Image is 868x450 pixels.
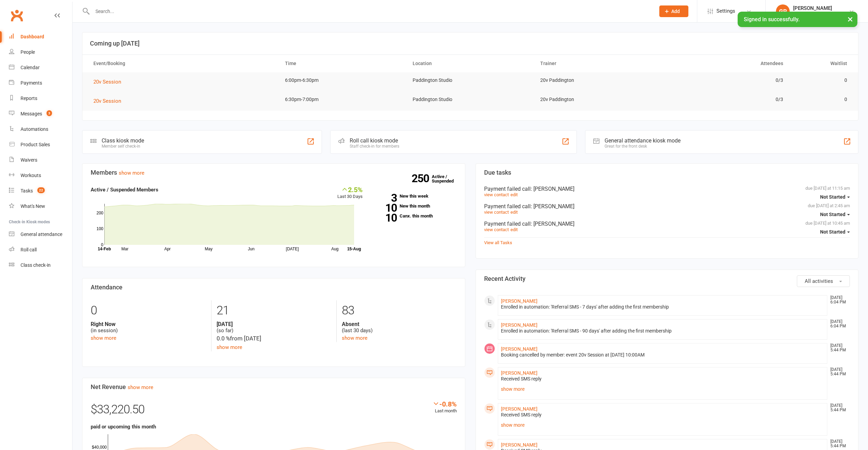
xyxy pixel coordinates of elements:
[217,335,230,342] span: 0.0 %
[501,346,537,352] a: [PERSON_NAME]
[21,247,37,252] div: Roll call
[9,137,72,152] a: Product Sales
[510,210,518,215] a: edit
[501,412,825,418] div: Received SMS reply
[102,137,144,144] div: Class kiosk mode
[9,183,72,199] a: Tasks 22
[501,406,537,412] a: [PERSON_NAME]
[21,232,62,237] div: General attendance
[820,212,845,217] span: Not Started
[484,186,850,192] div: Payment failed call
[279,55,406,72] th: Time
[9,29,72,45] a: Dashboard
[531,221,574,227] span: : [PERSON_NAME]
[9,227,72,242] a: General attendance kiosk mode
[659,5,688,17] button: Add
[797,275,850,287] button: All activities
[501,370,537,376] a: [PERSON_NAME]
[91,321,206,334] div: (in session)
[484,210,509,215] a: view contact
[662,55,789,72] th: Attendees
[373,203,397,213] strong: 10
[47,110,52,116] span: 3
[21,142,50,147] div: Product Sales
[671,9,680,14] span: Add
[87,55,279,72] th: Event/Booking
[827,296,850,304] time: [DATE] 6:04 PM
[102,144,144,149] div: Member self check-in
[91,384,457,390] h3: Net Revenue
[217,300,332,321] div: 21
[9,242,72,258] a: Roll call
[827,439,850,448] time: [DATE] 5:44 PM
[350,137,399,144] div: Roll call kiosk mode
[217,321,332,327] strong: [DATE]
[406,55,534,72] th: Location
[350,144,399,149] div: Staff check-in for members
[93,98,121,104] span: 20v Session
[9,152,72,168] a: Waivers
[9,199,72,214] a: What's New
[805,278,833,284] span: All activities
[373,213,397,223] strong: 10
[93,79,121,85] span: 20v Session
[9,168,72,183] a: Workouts
[662,91,789,108] td: 0/3
[484,240,512,245] a: View all Tasks
[37,187,45,193] span: 22
[21,157,37,163] div: Waivers
[827,343,850,352] time: [DATE] 5:44 PM
[90,40,851,47] h3: Coming up [DATE]
[820,191,850,203] button: Not Started
[217,321,332,334] div: (so far)
[716,3,735,19] span: Settings
[9,106,72,122] a: Messages 3
[9,258,72,273] a: Class kiosk mode
[21,262,51,268] div: Class check-in
[342,300,457,321] div: 83
[91,335,116,341] a: show more
[432,169,462,188] a: 250Active / Suspended
[501,304,825,310] div: Enrolled in automation: 'Referral SMS - 7 days' after adding the first membership
[21,173,41,178] div: Workouts
[119,170,144,176] a: show more
[776,4,790,18] div: GP
[93,97,126,105] button: 20v Session
[21,34,44,39] div: Dashboard
[21,126,48,132] div: Automations
[93,78,126,86] button: 20v Session
[789,55,853,72] th: Waitlist
[605,137,681,144] div: General attendance kiosk mode
[373,193,397,203] strong: 3
[501,352,825,358] div: Booking cancelled by member: event 20v Session at [DATE] 10:00AM
[510,192,518,197] a: edit
[279,72,406,88] td: 6:00pm-6:30pm
[484,203,850,210] div: Payment failed call
[90,7,650,16] input: Search...
[406,72,534,88] td: Paddington Studio
[373,194,457,198] a: 3New this week
[501,384,825,394] a: show more
[406,91,534,108] td: Paddington Studio
[484,221,850,227] div: Payment failed call
[91,400,457,423] div: $33,220.50
[534,55,662,72] th: Trainer
[501,376,825,382] div: Received SMS reply
[501,298,537,304] a: [PERSON_NAME]
[534,91,662,108] td: 20v Paddington
[21,203,45,209] div: What's New
[128,384,153,390] a: show more
[373,204,457,208] a: 10New this month
[21,80,42,86] div: Payments
[793,5,832,11] div: [PERSON_NAME]
[342,321,457,334] div: (last 30 days)
[501,328,825,334] div: Enrolled in automation: 'Referral SMS - 90 days' after adding the first membership
[9,60,72,75] a: Calendar
[91,169,457,176] h3: Members
[412,173,432,184] strong: 250
[820,229,845,235] span: Not Started
[21,49,35,55] div: People
[820,226,850,238] button: Not Started
[21,188,33,193] div: Tasks
[531,203,574,210] span: : [PERSON_NAME]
